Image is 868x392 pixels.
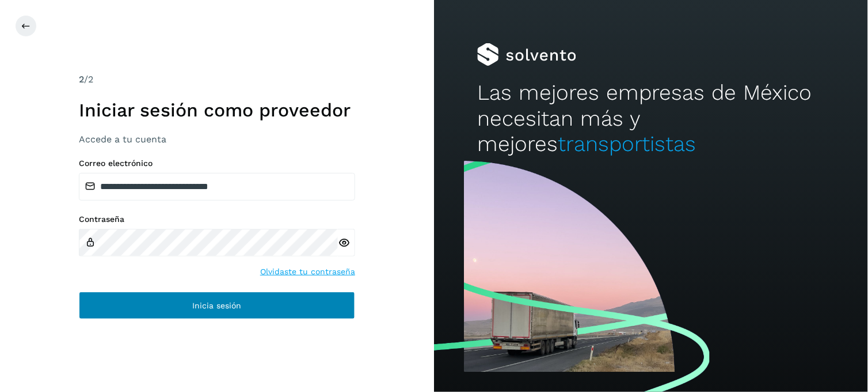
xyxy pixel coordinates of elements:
h3: Accede a tu cuenta [79,134,355,145]
span: Inicia sesión [193,301,242,310]
span: transportistas [558,131,696,156]
h1: Iniciar sesión como proveedor [79,99,355,121]
a: Olvidaste tu contraseña [260,266,355,278]
button: Inicia sesión [79,292,355,319]
label: Contraseña [79,214,355,224]
label: Correo electrónico [79,159,355,168]
div: /2 [79,73,355,86]
span: 2 [79,74,84,85]
h2: Las mejores empresas de México necesitan más y mejores [477,80,824,157]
